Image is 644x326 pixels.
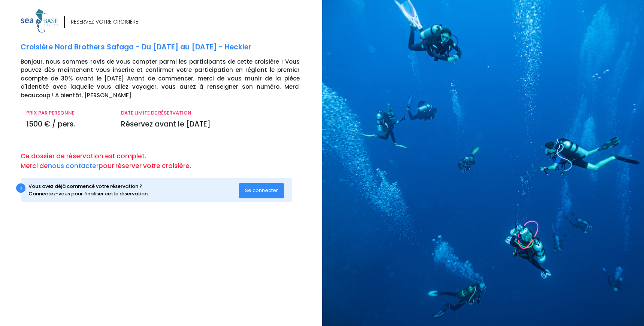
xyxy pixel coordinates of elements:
span: Se connecter [245,187,278,194]
p: 1500 € / pers. [26,119,110,130]
p: PRIX PAR PERSONNE [26,109,110,117]
p: Bonjour, nous sommes ravis de vous compter parmi les participants de cette croisière ! Vous pouve... [21,58,317,100]
div: i [16,183,25,193]
div: RÉSERVEZ VOTRE CROISIÈRE [71,18,138,26]
a: nous contacter [48,161,99,170]
p: Ce dossier de réservation est complet. Merci de pour réserver votre croisière. [21,152,317,171]
p: Croisière Nord Brothers Safaga - Du [DATE] au [DATE] - Heckler [21,42,317,53]
button: Se connecter [239,183,284,198]
p: DATE LIMITE DE RÉSERVATION [121,109,299,117]
img: logo_color1.png [21,9,58,33]
div: Vous avez déjà commencé votre réservation ? Connectez-vous pour finaliser cette réservation. [28,183,239,197]
p: Réservez avant le [DATE] [121,119,299,130]
a: Se connecter [239,187,284,194]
